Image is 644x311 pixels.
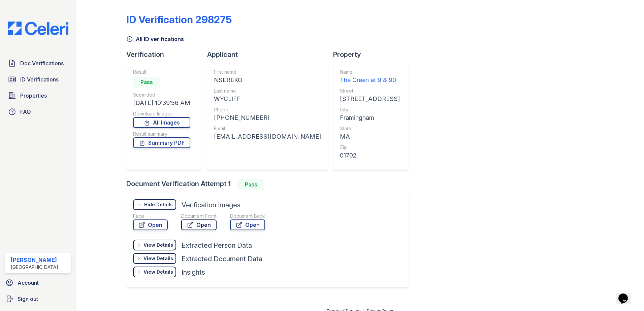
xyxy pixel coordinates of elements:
a: Properties [5,89,71,102]
a: Sign out [3,292,74,306]
div: Result [133,69,190,75]
div: The Green at 9 & 90 [340,75,400,85]
div: Result summary [133,131,190,137]
div: Extracted Document Data [182,254,262,264]
div: Extracted Person Data [182,241,252,250]
div: Name [340,69,400,75]
div: Pass [237,179,264,190]
div: [PERSON_NAME] [11,256,58,264]
div: Last name [214,88,321,94]
div: View Details [143,269,173,275]
iframe: chat widget [616,284,637,304]
img: CE_Logo_Blue-a8612792a0a2168367f1c8372b55b34899dd931a85d93a1a3d3e32e68fde9ad4.png [3,22,74,35]
div: City [340,106,400,113]
div: Document Front [181,213,217,219]
div: Pass [133,77,160,88]
div: Verification [126,50,207,59]
div: Zip [340,144,400,151]
div: Applicant [207,50,333,59]
div: [DATE] 10:39:56 AM [133,98,190,108]
a: Open [133,219,168,230]
a: ID Verifications [5,73,71,86]
a: Name The Green at 9 & 90 [340,69,400,85]
div: Document Verification Attempt 1 [126,179,414,190]
div: ID Verification 298275 [126,13,232,26]
div: WYCLIFF [214,94,321,104]
div: Framingham [340,113,400,123]
div: Face [133,213,168,219]
div: Insights [182,268,205,277]
a: Doc Verifications [5,57,71,70]
div: Download Images [133,110,190,117]
div: 01702 [340,151,400,160]
a: Account [3,276,74,289]
div: Submitted [133,92,190,98]
div: NSEREKO [214,75,321,85]
div: View Details [143,255,173,262]
div: Property [333,50,414,59]
span: Doc Verifications [20,59,64,67]
a: Open [230,219,265,230]
span: Account [18,279,39,287]
a: All ID verifications [126,35,184,43]
div: [EMAIL_ADDRESS][DOMAIN_NAME] [214,132,321,141]
span: Sign out [18,295,38,303]
span: ID Verifications [20,75,59,83]
div: Document Back [230,213,265,219]
div: View Details [143,242,173,248]
a: FAQ [5,105,71,118]
div: Verification Images [182,200,240,210]
div: Phone [214,106,321,113]
a: Open [181,219,217,230]
div: Hide Details [144,201,173,208]
span: FAQ [20,108,31,116]
div: Email [214,125,321,132]
div: [GEOGRAPHIC_DATA] [11,264,58,271]
div: Street [340,88,400,94]
a: All Images [133,117,190,128]
span: Properties [20,92,47,100]
div: First name [214,69,321,75]
a: Summary PDF [133,137,190,148]
div: MA [340,132,400,141]
div: [STREET_ADDRESS] [340,94,400,104]
div: [PHONE_NUMBER] [214,113,321,123]
div: State [340,125,400,132]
